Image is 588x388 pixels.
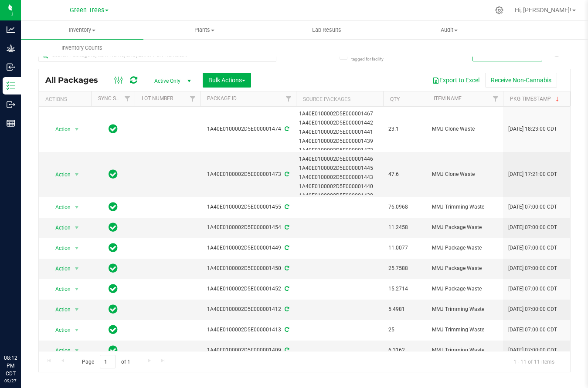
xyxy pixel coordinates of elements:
[508,326,557,334] span: [DATE] 07:00:00 CDT
[508,244,557,252] span: [DATE] 07:00:00 CDT
[432,170,498,179] span: MMJ Clone Waste
[48,304,71,316] span: Action
[208,77,245,84] span: Bulk Actions
[199,244,297,252] div: 1A40E0100002D5E000001449
[109,242,118,254] span: In Sync
[485,73,557,88] button: Receive Non-Cannabis
[283,126,289,132] span: Sync from Compliance System
[299,128,381,136] div: Value 3: 1A40E0100002D5E000001441
[432,285,498,293] span: MMJ Package Waste
[7,63,15,71] inline-svg: Inbound
[109,123,118,135] span: In Sync
[432,346,498,354] span: MMJ Trimming Waste
[283,245,289,251] span: Sync from Compliance System
[109,344,118,356] span: In Sync
[199,285,297,293] div: 1A40E0100002D5E000001452
[299,155,381,163] div: Value 1: 1A40E0100002D5E000001446
[283,204,289,210] span: Sync from Compliance System
[48,169,71,181] span: Action
[45,96,88,102] div: Actions
[432,203,498,211] span: MMJ Trimming Waste
[489,91,503,106] a: Filter
[508,170,557,179] span: [DATE] 17:21:00 CDT
[48,222,71,234] span: Action
[434,95,462,101] a: Item Name
[199,125,297,133] div: 1A40E0100002D5E000001474
[508,285,557,293] span: [DATE] 07:00:00 CDT
[283,347,289,353] span: Sync from Compliance System
[300,26,353,34] span: Lab Results
[432,223,498,232] span: MMJ Package Waste
[432,244,498,252] span: MMJ Package Waste
[432,264,498,273] span: MMJ Package Waste
[7,44,15,53] inline-svg: Grow
[388,305,421,314] span: 5.4981
[432,326,498,334] span: MMJ Trimming Waste
[427,73,485,88] button: Export to Excel
[508,125,557,133] span: [DATE] 18:23:00 CDT
[515,7,571,13] span: Hi, [PERSON_NAME]!
[508,346,557,354] span: [DATE] 07:00:00 CDT
[299,164,381,172] div: Value 2: 1A40E0100002D5E000001445
[48,263,71,275] span: Action
[109,262,118,274] span: In Sync
[388,125,421,133] span: 23.1
[71,169,82,181] span: select
[9,318,35,344] iframe: Resource center
[109,201,118,213] span: In Sync
[21,21,143,39] a: Inventory
[508,203,557,211] span: [DATE] 07:00:00 CDT
[388,170,421,179] span: 47.6
[283,265,289,271] span: Sync from Compliance System
[388,21,510,39] a: Audit
[48,283,71,295] span: Action
[199,203,297,211] div: 1A40E0100002D5E000001455
[120,91,135,106] a: Filter
[71,304,82,316] span: select
[71,201,82,213] span: select
[4,354,17,378] p: 08:12 PM CDT
[199,223,297,232] div: 1A40E0100002D5E000001454
[75,355,137,368] span: Page of 1
[21,39,143,57] a: Inventory Counts
[388,203,421,211] span: 76.0968
[388,285,421,293] span: 15.2714
[388,346,421,354] span: 6.3162
[144,26,265,34] span: Plants
[71,123,82,135] span: select
[388,223,421,232] span: 11.2458
[265,21,388,39] a: Lab Results
[388,264,421,273] span: 25.7588
[26,317,36,327] iframe: Resource center unread badge
[48,201,71,213] span: Action
[199,264,297,273] div: 1A40E0100002D5E000001450
[71,283,82,295] span: select
[283,306,289,312] span: Sync from Compliance System
[299,110,381,118] div: Value 1: 1A40E0100002D5E000001467
[283,171,289,177] span: Sync from Compliance System
[48,324,71,336] span: Action
[100,355,116,368] input: 1
[21,26,143,34] span: Inventory
[71,324,82,336] span: select
[203,73,251,88] button: Bulk Actions
[48,242,71,254] span: Action
[70,7,104,14] span: Green Trees
[296,91,383,107] th: Source Packages
[283,224,289,230] span: Sync from Compliance System
[7,119,15,128] inline-svg: Reports
[207,95,237,101] a: Package ID
[508,264,557,273] span: [DATE] 07:00:00 CDT
[388,326,421,334] span: 25
[109,168,118,180] span: In Sync
[299,146,381,155] div: Value 5: 1A40E0100002D5E000001472
[7,25,15,34] inline-svg: Analytics
[388,244,421,252] span: 11.0077
[71,242,82,254] span: select
[388,26,510,34] span: Audit
[299,137,381,145] div: Value 4: 1A40E0100002D5E000001439
[432,305,498,314] span: MMJ Trimming Waste
[199,326,297,334] div: 1A40E0100002D5E000001413
[432,125,498,133] span: MMJ Clone Waste
[109,221,118,233] span: In Sync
